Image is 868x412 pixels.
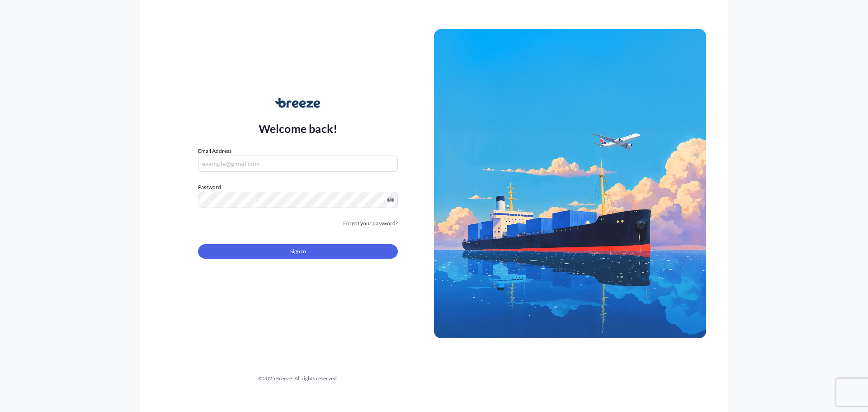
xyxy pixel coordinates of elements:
p: Welcome back! [259,121,338,136]
img: Ship illustration [434,29,706,338]
label: Password [198,183,398,192]
button: Show password [387,196,394,204]
button: Sign In [198,244,398,259]
input: example@gmail.com [198,156,398,172]
div: © 2025 Breeze. All rights reserved. [162,374,434,383]
span: Sign In [290,247,306,256]
a: Forgot your password? [343,219,398,228]
label: Email Address [198,147,231,156]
